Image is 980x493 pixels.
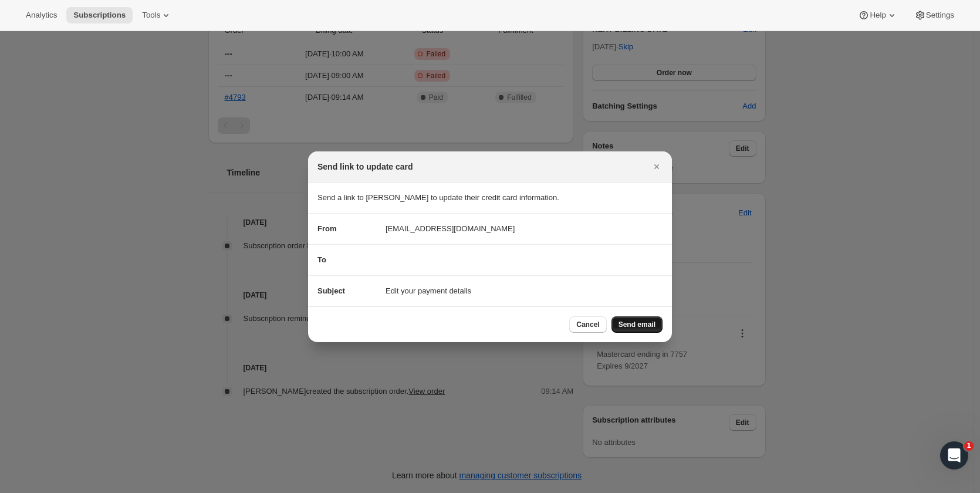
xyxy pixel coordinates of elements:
[851,7,904,23] button: Help
[317,192,663,204] p: Send a link to [PERSON_NAME] to update their credit card information.
[317,161,413,173] h2: Send link to update card
[611,316,663,333] button: Send email
[926,11,954,20] span: Settings
[569,316,606,333] button: Cancel
[940,441,968,470] iframe: Intercom live chat
[317,286,345,295] span: Subject
[386,285,471,297] span: Edit your payment details
[142,11,160,20] span: Tools
[619,320,655,329] span: Send email
[73,11,126,20] span: Subscriptions
[964,441,974,451] span: 1
[576,320,599,329] span: Cancel
[386,223,515,235] span: [EMAIL_ADDRESS][DOMAIN_NAME]
[870,11,886,20] span: Help
[26,11,57,20] span: Analytics
[907,7,961,23] button: Settings
[19,7,64,23] button: Analytics
[66,7,133,23] button: Subscriptions
[135,7,179,23] button: Tools
[317,255,326,264] span: To
[648,158,665,175] button: Close
[317,224,337,233] span: From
